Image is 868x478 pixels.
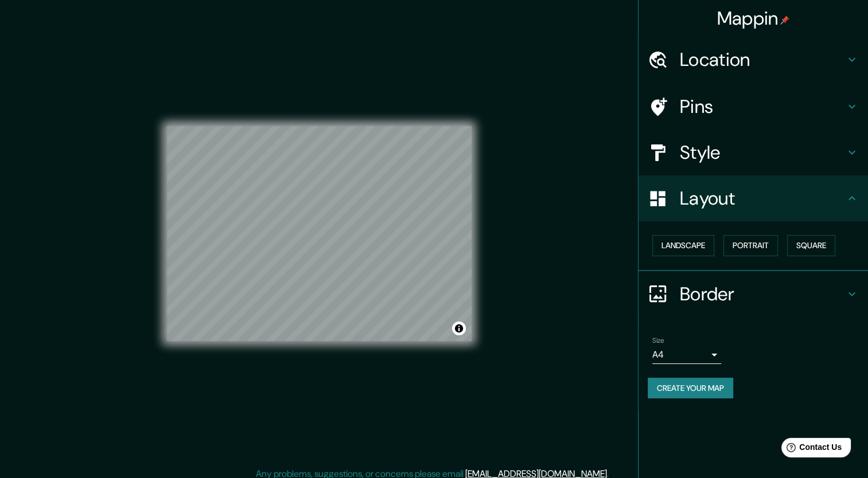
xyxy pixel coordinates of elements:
[639,271,868,317] div: Border
[452,322,466,335] button: Toggle attribution
[639,84,868,130] div: Pins
[787,235,835,256] button: Square
[717,7,790,30] h4: Mappin
[652,235,714,256] button: Landscape
[652,335,664,345] label: Size
[680,187,845,210] h4: Layout
[680,141,845,164] h4: Style
[680,283,845,305] h4: Border
[680,95,845,118] h4: Pins
[639,175,868,221] div: Layout
[680,48,845,71] h4: Location
[639,130,868,175] div: Style
[723,235,778,256] button: Portrait
[639,37,868,83] div: Location
[780,15,789,25] img: pin-icon.png
[167,126,472,341] canvas: Map
[766,433,855,465] iframe: Help widget launcher
[652,346,721,364] div: A4
[648,378,733,399] button: Create your map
